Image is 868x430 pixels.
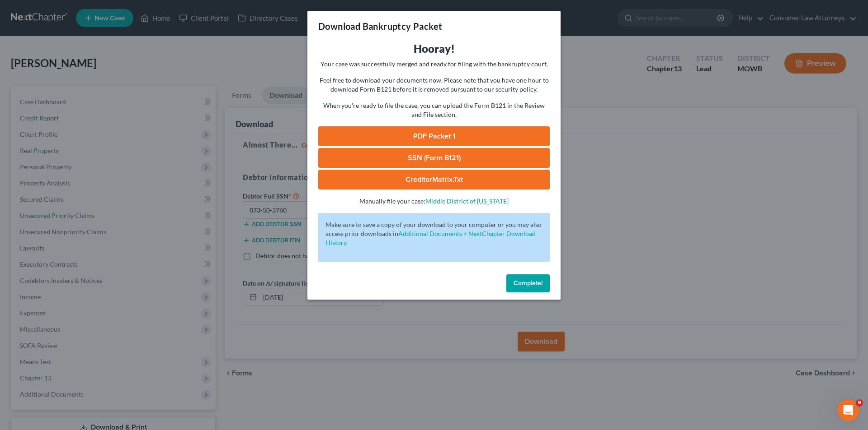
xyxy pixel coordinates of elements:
[318,170,550,190] a: CreditorMatrix.txt
[856,399,863,407] span: 9
[506,274,550,292] button: Complete!
[318,197,550,206] p: Manually file your case:
[837,399,859,421] iframe: Intercom live chat
[318,126,550,146] a: PDF Packet 1
[318,101,550,119] p: When you're ready to file the case, you can upload the Form B121 in the Review and File section.
[325,230,536,246] a: Additional Documents > NextChapter Download History.
[514,279,542,287] span: Complete!
[318,60,550,69] p: Your case was successfully merged and ready for filing with the bankruptcy court.
[318,20,442,32] h3: Download Bankruptcy Packet
[325,220,542,247] p: Make sure to save a copy of your download to your computer or you may also access prior downloads in
[318,148,550,168] a: SSN (Form B121)
[318,76,550,94] p: Feel free to download your documents now. Please note that you have one hour to download Form B12...
[425,197,509,205] a: Middle District of [US_STATE]
[318,42,550,56] h3: Hooray!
